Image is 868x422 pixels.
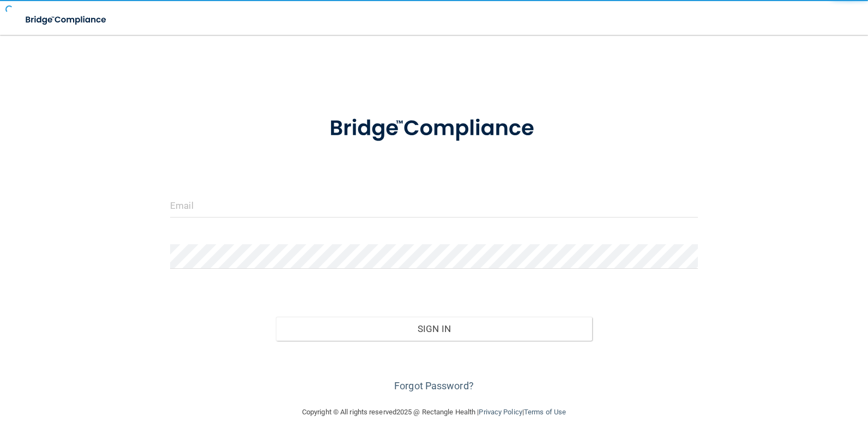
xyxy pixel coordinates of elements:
img: bridge_compliance_login_screen.278c3ca4.svg [16,9,117,31]
button: Sign In [276,317,593,341]
img: bridge_compliance_login_screen.278c3ca4.svg [307,100,561,157]
a: Forgot Password? [394,380,474,391]
a: Terms of Use [524,408,566,416]
a: Privacy Policy [479,408,522,416]
input: Email [170,193,698,218]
